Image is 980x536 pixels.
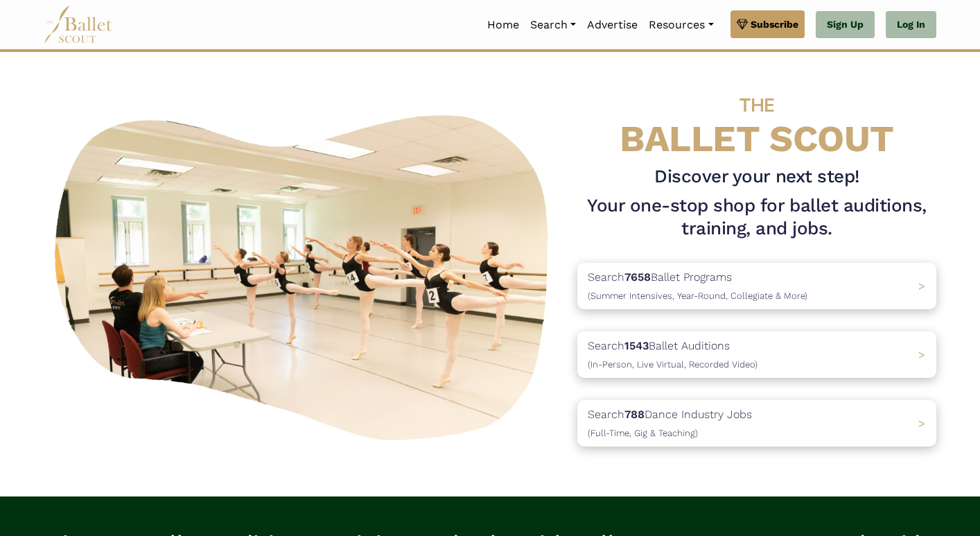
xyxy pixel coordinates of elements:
[624,408,645,421] b: 788
[886,11,936,39] a: Log In
[751,17,798,32] span: Subscribe
[588,406,752,441] p: Search Dance Industry Jobs
[577,194,936,241] h1: Your one-stop shop for ballet auditions, training, and jobs.
[525,10,581,40] a: Search
[737,17,748,32] img: gem.svg
[588,291,807,301] span: (Summer Intensives, Year-Round, Collegiate & More)
[643,10,719,40] a: Resources
[588,428,698,438] span: (Full-Time, Gig & Teaching)
[816,11,875,39] a: Sign Up
[918,417,925,430] span: >
[588,337,758,372] p: Search Ballet Auditions
[44,100,566,449] img: A group of ballerinas talking to each other in a ballet studio
[918,279,925,293] span: >
[577,165,936,189] h3: Discover your next step!
[588,268,807,304] p: Search Ballet Programs
[482,10,525,40] a: Home
[577,80,936,159] h4: BALLET SCOUT
[624,339,649,352] b: 1543
[577,263,936,309] a: Search7658Ballet Programs(Summer Intensives, Year-Round, Collegiate & More)>
[581,10,643,40] a: Advertise
[588,359,758,370] span: (In-Person, Live Virtual, Recorded Video)
[577,400,936,447] a: Search788Dance Industry Jobs(Full-Time, Gig & Teaching) >
[730,10,805,38] a: Subscribe
[740,94,774,116] span: THE
[918,348,925,361] span: >
[577,331,936,378] a: Search1543Ballet Auditions(In-Person, Live Virtual, Recorded Video) >
[624,270,651,284] b: 7658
